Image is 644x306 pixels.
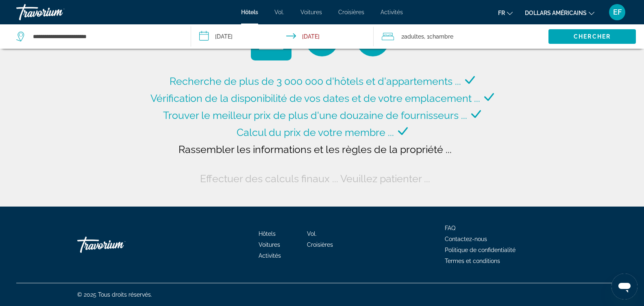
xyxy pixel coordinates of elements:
a: Croisières [338,9,364,15]
a: Voitures [300,9,322,15]
span: 2 [401,31,424,42]
a: Travorium [77,233,159,257]
a: Contactez-nous [445,236,487,242]
font: EF [613,8,622,16]
font: dollars américains [525,10,587,16]
button: Menu utilisateur [607,4,628,21]
a: Hôtels [259,231,276,237]
a: Travorium [16,2,98,23]
button: Check-in date: Oct 3, 2025 Check-out date: Oct 5, 2025 [191,24,374,49]
a: Vol. [307,231,317,237]
a: Activités [381,9,403,15]
span: Effectuer des calculs finaux ... Veuillez patienter ... [200,172,430,185]
span: Vérification de la disponibilité de vos dates et de votre emplacement ... [150,92,480,104]
span: Chambre [429,33,453,40]
span: Calcul du prix de votre membre ... [237,126,394,138]
a: Croisières [307,241,333,248]
span: Recherche de plus de 3 000 000 d'hôtels et d'appartements ... [170,75,461,87]
a: Vol. [274,9,284,15]
font: © 2025 Tous droits réservés. [77,291,152,298]
span: Adultes [404,33,424,40]
span: Trouver le meilleur prix de plus d'une douzaine de fournisseurs ... [163,109,467,121]
a: Activités [259,252,281,259]
span: Chercher [574,33,611,40]
iframe: Bouton de lancement de la fenêtre de messagerie [611,274,637,300]
button: Changer de devise [525,7,594,19]
button: Changer de langue [498,7,513,19]
font: fr [498,10,505,16]
button: Travelers: 2 adults, 0 children [374,24,548,49]
button: Chercher [548,29,636,44]
span: Rassembler les informations et les règles de la propriété ... [178,143,452,155]
a: FAQ [445,225,455,231]
a: Hôtels [241,9,258,15]
a: Voitures [259,241,280,248]
span: , 1 [424,31,453,42]
a: Termes et conditions [445,258,500,264]
a: Politique de confidentialité [445,247,516,253]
